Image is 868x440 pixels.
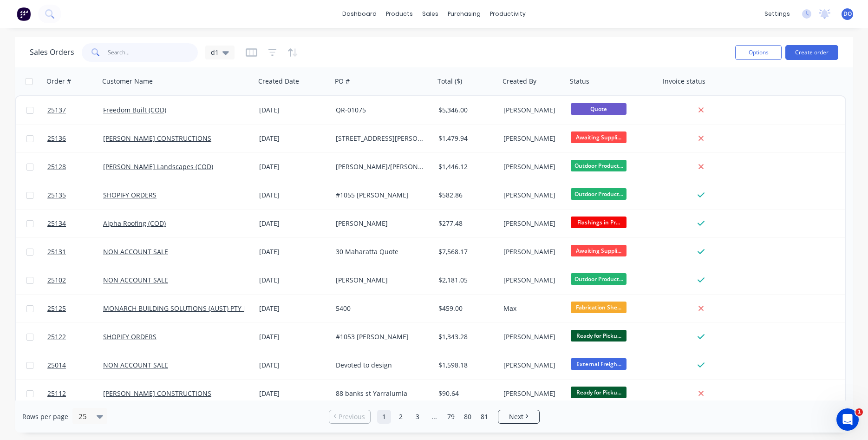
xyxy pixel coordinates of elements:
span: 25137 [47,105,66,115]
span: 25134 [47,219,66,228]
span: 25135 [47,190,66,200]
span: DO [843,10,852,18]
iframe: Intercom live chat [836,408,859,431]
div: Customer Name [102,77,153,86]
div: [DATE] [259,219,328,228]
a: 25112 [47,380,103,407]
div: [DATE] [259,247,328,256]
span: Outdoor Product... [571,160,627,171]
div: $5,346.00 [438,105,493,115]
span: Previous [339,412,365,421]
span: 25136 [47,134,66,143]
div: [PERSON_NAME] [503,105,561,115]
div: $1,446.12 [438,162,493,171]
div: [DATE] [259,105,328,115]
a: 25137 [47,96,103,124]
h1: Sales Orders [30,48,74,57]
span: Ready for Picku... [571,330,627,341]
div: #1053 [PERSON_NAME] [336,332,426,341]
div: [DATE] [259,389,328,398]
span: 25014 [47,361,66,370]
div: [PERSON_NAME]/[PERSON_NAME] [336,162,426,171]
a: Page 79 [444,410,458,424]
span: 25131 [47,247,66,256]
div: [DATE] [259,162,328,171]
ul: Pagination [325,410,543,424]
div: $7,568.17 [438,247,493,256]
span: Ready for Picku... [571,387,627,398]
span: 25112 [47,389,66,398]
a: 25122 [47,323,103,351]
button: Options [735,45,782,60]
a: SHOPIFY ORDERS [103,332,157,341]
div: Devoted to design [336,361,426,370]
div: $1,479.94 [438,134,493,143]
div: [PERSON_NAME] [503,219,561,228]
div: [DATE] [259,134,328,143]
a: Page 80 [461,410,475,424]
a: Page 3 [411,410,424,424]
div: [DATE] [259,304,328,313]
a: Page 81 [477,410,491,424]
span: 25102 [47,276,66,285]
div: [DATE] [259,276,328,285]
input: Search... [108,43,198,62]
div: 30 Maharatta Quote [336,247,426,256]
div: $1,598.18 [438,361,493,370]
div: QR-01075 [336,105,426,115]
span: Fabrication She... [571,302,627,313]
div: [PERSON_NAME] [503,361,561,370]
div: [DATE] [259,190,328,200]
div: $90.64 [438,389,493,398]
div: [PERSON_NAME] [503,134,561,143]
a: Page 1 is your current page [377,410,391,424]
div: 5400 [336,304,426,313]
a: 25014 [47,351,103,379]
a: NON ACCOUNT SALE [103,247,168,256]
a: Next page [498,412,539,421]
div: products [381,7,418,21]
span: External Freigh... [571,358,627,370]
a: Previous page [329,412,370,421]
a: Freedom Built (COD) [103,105,166,114]
div: [PERSON_NAME] [336,276,426,285]
div: Status [570,77,589,86]
div: Total ($) [437,77,462,86]
span: Outdoor Product... [571,188,627,200]
div: sales [418,7,443,21]
img: Factory [17,7,31,21]
div: #1055 [PERSON_NAME] [336,190,426,200]
a: 25131 [47,238,103,266]
a: 25134 [47,210,103,237]
div: [STREET_ADDRESS][PERSON_NAME] [336,134,426,143]
div: Created Date [258,77,299,86]
a: MONARCH BUILDING SOLUTIONS (AUST) PTY LTD [103,304,255,313]
div: Max [503,304,561,313]
span: Awaiting Suppli... [571,131,627,143]
div: settings [760,7,795,21]
div: Created By [503,77,536,86]
span: 1 [855,408,863,416]
a: [PERSON_NAME] CONSTRUCTIONS [103,389,211,398]
span: d1 [211,47,219,57]
div: [PERSON_NAME] [336,219,426,228]
button: Create order [785,45,838,60]
a: Page 2 [394,410,408,424]
div: PO # [335,77,350,86]
div: purchasing [443,7,485,21]
div: [PERSON_NAME] [503,247,561,256]
span: 25122 [47,332,66,341]
a: 25125 [47,295,103,322]
a: 25136 [47,125,103,152]
div: [PERSON_NAME] [503,162,561,171]
a: SHOPIFY ORDERS [103,190,157,199]
span: Next [509,412,523,421]
div: productivity [485,7,530,21]
div: $1,343.28 [438,332,493,341]
span: Awaiting Suppli... [571,245,627,256]
a: [PERSON_NAME] CONSTRUCTIONS [103,134,211,143]
div: Invoice status [663,77,705,86]
a: 25128 [47,153,103,181]
div: [PERSON_NAME] [503,190,561,200]
div: $2,181.05 [438,276,493,285]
